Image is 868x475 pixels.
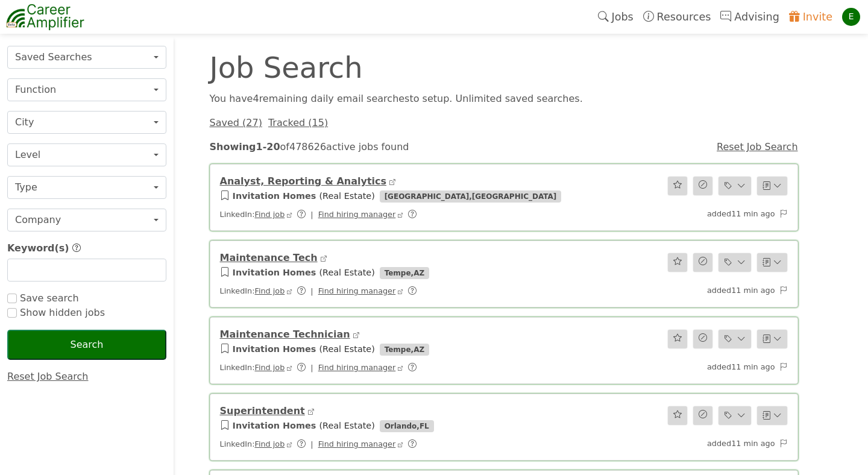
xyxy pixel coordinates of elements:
[203,140,655,154] div: of 478626 active jobs found
[220,405,305,417] a: Superintendent
[318,286,396,295] a: Find hiring manager
[233,191,316,201] a: Invitation Homes
[601,361,795,374] div: added 11 min ago
[784,3,837,31] a: Invite
[601,438,795,450] div: added 11 min ago
[593,3,638,31] a: Jobs
[220,363,424,372] span: LinkedIn:
[601,208,795,221] div: added 11 min ago
[7,371,89,382] a: Reset Job Search
[318,210,396,219] a: Find hiring manager
[254,363,285,372] a: Find job
[220,439,424,448] span: LinkedIn:
[203,53,655,82] div: Job Search
[601,285,795,297] div: added 11 min ago
[7,209,166,231] button: Company
[310,439,313,448] span: |
[210,141,280,153] strong: Showing 1 - 20
[310,286,313,295] span: |
[380,420,434,432] span: Orlando , FL
[380,190,561,203] span: [GEOGRAPHIC_DATA] , [GEOGRAPHIC_DATA]
[310,363,313,372] span: |
[715,3,784,31] a: Advising
[233,268,316,277] a: Invitation Homes
[220,329,350,340] a: Maintenance Technician
[254,210,285,219] a: Find job
[319,344,374,354] span: ( Real Estate )
[319,191,374,201] span: ( Real Estate )
[233,421,316,430] a: Invitation Homes
[17,292,79,304] span: Save search
[380,344,429,356] span: Tempe , AZ
[7,143,166,166] button: Level
[6,2,84,32] img: career-amplifier-logo.png
[220,252,318,263] a: Maintenance Tech
[268,117,328,128] a: Tracked (15)
[220,210,424,219] span: LinkedIn:
[220,175,387,187] a: Analyst, Reporting & Analytics
[210,117,262,128] a: Saved (27)
[7,46,166,69] button: Saved Searches
[7,176,166,199] button: Type
[233,344,316,354] a: Invitation Homes
[7,111,166,134] button: City
[203,92,805,106] div: You have 4 remaining daily email search es to setup. Unlimited saved searches.
[319,421,374,430] span: ( Real Estate )
[319,268,374,277] span: ( Real Estate )
[318,439,396,448] a: Find hiring manager
[17,307,105,318] span: Show hidden jobs
[7,242,69,254] span: Keyword(s)
[717,141,798,153] a: Reset Job Search
[254,439,285,448] a: Find job
[7,330,166,360] button: Search
[318,363,396,372] a: Find hiring manager
[380,267,429,279] span: Tempe , AZ
[254,286,285,295] a: Find job
[310,210,313,219] span: |
[7,78,166,101] button: Function
[220,286,424,295] span: LinkedIn:
[842,8,860,26] div: E
[638,3,716,31] a: Resources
